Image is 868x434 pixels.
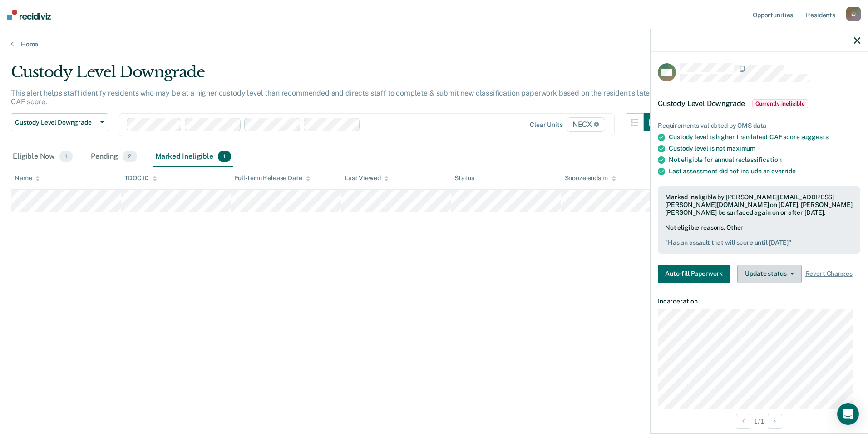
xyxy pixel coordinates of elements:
span: 2 [123,151,137,162]
div: Marked Ineligible [153,147,233,167]
dt: Incarceration [658,298,860,305]
span: Revert Changes [805,270,853,278]
span: maximum [727,145,755,152]
img: Recidiviz [7,10,51,20]
p: This alert helps staff identify residents who may be at a higher custody level than recommended a... [11,89,656,106]
span: override [771,167,796,175]
pre: " Has an assault that will score until [DATE] " [665,239,853,247]
div: Clear units [530,121,563,129]
div: Custody level is higher than latest CAF score [669,133,860,141]
div: Last assessment did not include an [669,167,860,175]
span: 1 [218,151,231,162]
div: Requirements validated by OMS data [658,122,860,130]
span: reclassification [735,156,782,163]
div: Custody Level DowngradeCurrently ineligible [651,89,868,118]
a: Navigate to form link [658,265,734,283]
div: Open Intercom Messenger [837,403,859,425]
div: Eligible Now [11,147,74,167]
span: Custody Level Downgrade [15,119,97,126]
div: Status [454,174,474,182]
div: Name [15,174,40,182]
div: Not eligible for annual [669,156,860,164]
div: Marked ineligible by [PERSON_NAME][EMAIL_ADDRESS][PERSON_NAME][DOMAIN_NAME] on [DATE]. [PERSON_NA... [665,193,853,216]
div: 1 / 1 [651,409,868,433]
div: Last Viewed [345,174,389,182]
a: Home [11,40,857,48]
button: Next Opportunity [768,414,782,429]
button: Auto-fill Paperwork [658,265,730,283]
button: Update status [737,265,801,283]
div: Full-term Release Date [235,174,311,182]
div: TDOC ID [124,174,157,182]
div: E J [846,7,861,21]
button: Previous Opportunity [736,414,750,429]
span: suggests [801,133,829,141]
span: NECX [567,117,605,132]
div: Snooze ends in [565,174,616,182]
span: Custody Level Downgrade [658,99,745,108]
div: Custody level is not [669,145,860,152]
div: Not eligible reasons: Other [665,224,853,247]
div: Pending [89,147,138,167]
span: Currently ineligible [752,99,808,108]
span: 1 [59,151,73,162]
div: Custody Level Downgrade [11,63,662,89]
